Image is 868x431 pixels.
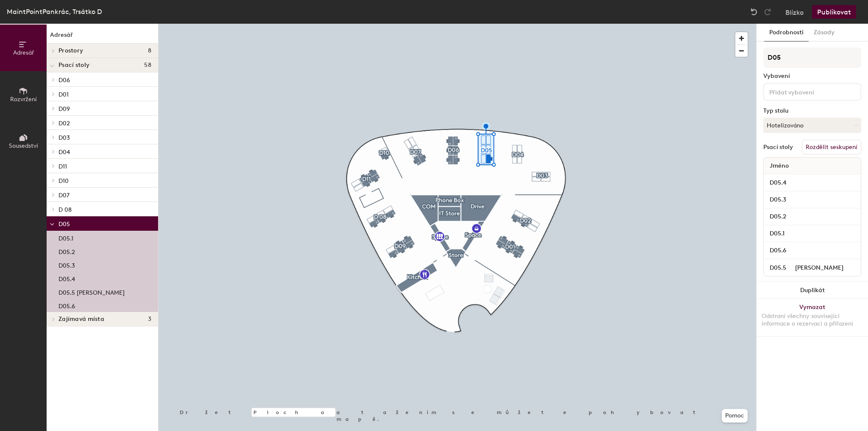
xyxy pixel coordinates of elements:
font: 58 [144,61,151,69]
font: Jméno [770,162,789,169]
font: Prostory [58,47,83,54]
font: Podrobnosti [769,29,804,36]
font: Vymazat [799,304,825,311]
font: D02 [58,120,70,127]
input: Nepojmenovaný stůl [765,228,859,240]
font: Hotelizováno [767,122,804,129]
input: Nepojmenovaný stůl [765,262,859,274]
input: Přidat vybavení [768,86,844,97]
font: 8 [148,47,151,54]
font: Typ stolu [763,107,788,114]
font: Adresář [13,49,34,56]
button: Duplikát [757,282,868,299]
button: Rozdělit seskupení [802,140,861,155]
font: Adresář [50,31,73,39]
font: D05.4 [58,276,75,283]
button: Zásady [809,24,840,41]
input: Nepojmenovaný stůl [765,194,859,206]
font: Psací stoly [763,144,793,151]
button: Blízko [785,5,804,19]
font: D05.1 [58,235,73,242]
font: Vybavení [763,72,790,80]
button: Hotelizováno [763,118,861,133]
font: Duplikát [800,287,825,294]
font: D06 [58,77,70,84]
font: D10 [58,177,69,185]
font: Zásady [814,29,835,36]
font: MaintPointPankrác, Trsátko D [7,8,102,16]
font: D04 [58,149,70,156]
font: D05 [58,221,70,228]
font: 3 [148,315,151,323]
img: Předělat [763,8,772,16]
font: D05.6 [58,303,75,310]
font: D07 [58,192,70,199]
button: Publikovat [812,5,856,19]
font: Odstraní všechny související informace o rezervaci a přiřazení [762,312,853,327]
font: Rozdělit seskupení [806,144,857,151]
font: D05.5 [PERSON_NAME] [58,289,125,296]
font: Pomoc [725,412,744,419]
font: Rozvržení [10,96,37,103]
font: D01 [58,91,69,98]
font: Zajímavá místa [58,315,104,323]
font: Publikovat [817,8,851,16]
font: D 08 [58,206,72,213]
button: Pomoc [722,409,748,423]
img: Zpět [750,8,758,16]
font: Psací stoly [58,61,89,69]
font: D05.3 [58,262,75,269]
input: Nepojmenovaný stůl [765,245,859,257]
font: Sousedství [9,142,38,149]
input: Nepojmenovaný stůl [765,177,859,189]
button: Podrobnosti [764,24,809,41]
font: D09 [58,105,70,113]
font: Blízko [785,8,804,17]
font: D03 [58,134,70,141]
font: D11 [58,163,67,170]
button: VymazatOdstraní všechny související informace o rezervaci a přiřazení [757,299,868,337]
input: Nepojmenovaný stůl [765,211,859,223]
font: D05.2 [58,249,75,256]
